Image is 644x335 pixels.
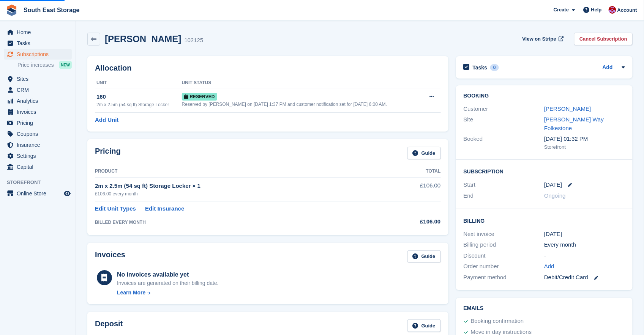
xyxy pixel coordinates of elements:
h2: Invoices [95,250,125,263]
h2: Pricing [95,147,121,159]
div: [DATE] [544,230,625,239]
a: Price increases NEW [17,61,72,69]
span: Analytics [17,96,62,106]
h2: Booking [464,93,625,99]
img: Roger Norris [609,6,616,14]
a: Edit Insurance [145,204,184,213]
div: 160 [96,93,182,101]
a: menu [4,162,72,172]
div: Invoices are generated on their billing date. [117,279,219,287]
h2: Billing [464,217,625,224]
div: Start [464,181,545,189]
a: menu [4,49,72,60]
span: Price increases [17,61,54,69]
a: Preview store [63,189,72,198]
span: Ongoing [544,192,566,199]
span: Capital [17,162,62,172]
div: Billing period [464,241,545,249]
h2: Subscription [464,167,625,175]
span: Home [17,27,62,38]
div: NEW [59,61,72,69]
div: £106.00 [384,217,441,226]
span: CRM [17,85,62,95]
a: Guide [407,250,441,263]
div: Every month [544,241,625,249]
span: View on Stripe [522,35,556,43]
div: No invoices available yet [117,270,219,279]
div: 2m x 2.5m (54 sq ft) Storage Locker × 1 [95,182,384,190]
div: End [464,192,545,200]
div: [DATE] 01:32 PM [544,135,625,143]
div: Order number [464,262,545,271]
a: menu [4,140,72,150]
th: Total [384,165,441,178]
a: menu [4,38,72,49]
a: Cancel Subscription [574,33,633,45]
a: Add Unit [95,116,118,124]
span: Coupons [17,129,62,139]
th: Unit [95,77,182,89]
span: Help [591,6,602,14]
a: Guide [407,147,441,159]
span: Create [554,6,569,14]
div: Discount [464,252,545,260]
a: menu [4,27,72,38]
div: Learn More [117,289,145,297]
span: Tasks [17,38,62,49]
div: Payment method [464,273,545,282]
a: menu [4,118,72,128]
div: 2m x 2.5m (54 sq ft) Storage Locker [96,101,182,108]
a: menu [4,107,72,117]
span: Subscriptions [17,49,62,60]
h2: Tasks [473,64,488,71]
span: Online Store [17,188,62,199]
div: Storefront [544,143,625,151]
div: £106.00 every month [95,190,384,197]
div: Customer [464,105,545,113]
div: Reserved by [PERSON_NAME] on [DATE] 1:37 PM and customer notification set for [DATE] 6:00 AM. [182,101,422,108]
img: stora-icon-8386f47178a22dfd0bd8f6a31ec36ba5ce8667c1dd55bd0f319d3a0aa187defe.svg [6,5,17,16]
a: Learn More [117,289,219,297]
span: Invoices [17,107,62,117]
td: £106.00 [384,177,441,201]
h2: Allocation [95,64,441,72]
a: View on Stripe [519,33,565,45]
span: Insurance [17,140,62,150]
div: Next invoice [464,230,545,239]
a: menu [4,85,72,95]
h2: Deposit [95,319,123,332]
div: - [544,252,625,260]
div: 102125 [184,36,203,45]
a: menu [4,96,72,106]
a: Guide [407,319,441,332]
a: South East Storage [21,4,83,16]
span: Pricing [17,118,62,128]
a: menu [4,74,72,84]
span: Storefront [7,179,76,186]
th: Unit Status [182,77,422,89]
span: Sites [17,74,62,84]
a: menu [4,151,72,161]
time: 2025-09-02 00:00:00 UTC [544,181,562,189]
span: Settings [17,151,62,161]
span: Reserved [182,93,217,101]
h2: [PERSON_NAME] [105,34,181,44]
a: menu [4,129,72,139]
a: Add [603,63,613,72]
span: Account [617,6,637,14]
h2: Emails [464,305,625,311]
th: Product [95,165,384,178]
div: 0 [490,64,499,71]
a: Edit Unit Types [95,204,136,213]
div: BILLED EVERY MONTH [95,219,384,226]
a: menu [4,188,72,199]
div: Site [464,115,545,132]
a: [PERSON_NAME] Way Folkestone [544,116,604,131]
a: [PERSON_NAME] [544,105,591,112]
div: Booking confirmation [471,317,524,326]
a: Add [544,262,554,271]
div: Booked [464,135,545,151]
div: Debit/Credit Card [544,273,625,282]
